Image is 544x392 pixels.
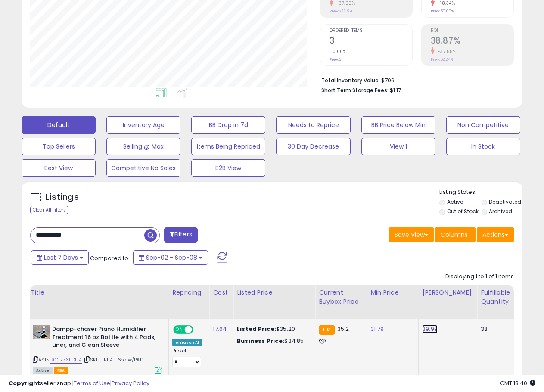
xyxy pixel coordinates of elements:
[446,116,520,134] button: Non Competitive
[9,380,149,388] div: seller snap | |
[30,206,68,214] div: Clear All Filters
[9,379,40,387] strong: Copyright
[22,138,96,155] button: Top Sellers
[446,138,520,155] button: In Stock
[481,325,507,333] div: 38
[22,159,96,177] button: Best View
[172,288,205,297] div: Repricing
[74,379,110,387] a: Terms of Use
[489,198,521,205] label: Deactivated
[164,227,198,243] button: Filters
[447,208,479,215] label: Out of Stock
[330,48,347,55] small: 0.00%
[447,198,463,205] label: Active
[213,325,227,333] a: 17.64
[330,9,352,14] small: Prev: $32.94
[33,367,53,374] span: All listings currently available for purchase on Amazon
[319,325,335,335] small: FBA
[54,367,68,374] span: FBA
[22,116,96,134] button: Default
[389,227,434,242] button: Save View
[439,188,522,196] p: Listing States:
[191,159,265,177] button: B2B View
[321,77,380,84] b: Total Inventory Value:
[330,36,412,47] h2: 3
[174,326,185,333] span: ON
[106,159,180,177] button: Competitive No Sales
[46,191,79,203] h5: Listings
[83,356,143,363] span: | SKU: TREAT 16oz w/PAD
[431,36,513,47] h2: 38.87%
[213,288,230,297] div: Cost
[441,230,468,239] span: Columns
[431,57,453,62] small: Prev: 62.24%
[52,325,157,352] b: Dampp-chaser Piano Humidifier Treatment 16 oz Bottle with 4 Pads, Liner, and Clean Sleeve
[422,325,438,333] a: 39.99
[237,325,308,333] div: $35.20
[31,288,165,297] div: Title
[133,250,208,265] button: Sep-02 - Sep-08
[481,288,510,306] div: Fulfillable Quantity
[435,48,457,55] small: -37.55%
[431,28,513,33] span: ROI
[106,138,180,155] button: Selling @ Max
[172,348,202,367] div: Preset:
[146,253,197,262] span: Sep-02 - Sep-08
[276,116,350,134] button: Needs to Reprice
[90,254,130,262] span: Compared to:
[50,356,82,364] a: B007Z3PDHA
[237,337,284,345] b: Business Price:
[321,75,507,85] li: $706
[361,116,435,134] button: BB Price Below Min
[172,339,202,346] div: Amazon AI
[489,208,512,215] label: Archived
[192,326,206,333] span: OFF
[44,253,78,262] span: Last 7 Days
[337,325,349,333] span: 35.2
[33,325,50,339] img: 51Tt3CbciSL._SL40_.jpg
[330,28,412,33] span: Ordered Items
[191,116,265,134] button: BB Drop in 7d
[319,288,363,306] div: Current Buybox Price
[276,138,350,155] button: 30 Day Decrease
[106,116,180,134] button: Inventory Age
[330,57,342,62] small: Prev: 3
[431,9,454,14] small: Prev: 50.00%
[191,138,265,155] button: Items Being Repriced
[477,227,514,242] button: Actions
[435,227,476,242] button: Columns
[500,379,535,387] span: 2025-09-16 18:40 GMT
[33,325,162,373] div: ASIN:
[445,273,514,281] div: Displaying 1 to 1 of 1 items
[237,325,276,333] b: Listed Price:
[237,288,311,297] div: Listed Price
[422,288,473,297] div: [PERSON_NAME]
[390,86,401,94] span: $1.17
[31,250,89,265] button: Last 7 Days
[237,337,308,345] div: $34.85
[112,379,149,387] a: Privacy Policy
[321,87,389,94] b: Short Term Storage Fees:
[370,288,415,297] div: Min Price
[361,138,435,155] button: View 1
[370,325,384,333] a: 31.79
